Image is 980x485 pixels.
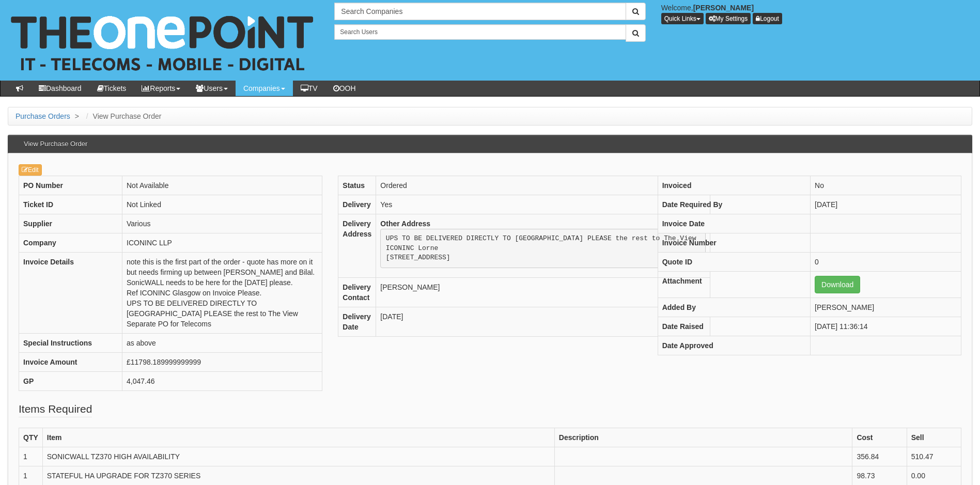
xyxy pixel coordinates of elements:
th: Supplier [19,214,122,233]
td: Yes [376,195,710,214]
th: Invoice Date [658,214,810,233]
td: Various [122,214,322,233]
th: Special Instructions [19,333,122,352]
td: 1 [19,447,43,466]
button: Quick Links [661,13,704,24]
th: Cost [852,428,907,447]
td: as above [122,333,322,352]
h3: View Purchase Order [19,135,92,153]
th: Sell [907,428,961,447]
a: Edit [19,164,42,176]
a: Download [815,276,860,293]
th: Delivery Contact [338,278,376,307]
div: Welcome, [654,3,980,24]
a: TV [293,81,325,96]
th: Invoiced [658,176,810,195]
a: Dashboard [31,81,89,96]
td: 4,047.46 [122,371,322,390]
th: PO Number [19,176,122,195]
th: Description [554,428,852,447]
th: Quote ID [658,252,810,271]
td: [DATE] 11:36:14 [811,317,961,336]
th: Date Approved [658,336,810,355]
input: Search Users [334,24,626,40]
td: [PERSON_NAME] [811,298,961,317]
th: Company [19,233,122,252]
li: View Purchase Order [84,111,162,121]
th: Ticket ID [19,195,122,214]
th: Invoice Details [19,252,122,333]
td: 0.00 [907,466,961,485]
td: Not Available [122,176,322,195]
b: Other Address [380,220,430,228]
a: OOH [325,81,364,96]
td: Ordered [376,176,710,195]
span: > [72,112,82,120]
td: [DATE] [376,307,710,337]
td: ICONINC LLP [122,233,322,252]
legend: Items Required [19,401,92,417]
th: Invoice Amount [19,352,122,371]
a: Reports [134,81,188,96]
b: [PERSON_NAME] [693,4,754,12]
td: No [811,176,961,195]
th: Delivery Address [338,214,376,278]
a: My Settings [706,13,751,24]
td: 356.84 [852,447,907,466]
a: Tickets [89,81,134,96]
td: [PERSON_NAME] [376,278,710,307]
td: 98.73 [852,466,907,485]
th: Delivery [338,195,376,214]
th: Date Required By [658,195,810,214]
td: SONICWALL TZ370 HIGH AVAILABILITY [42,447,554,466]
input: Search Companies [334,3,626,20]
th: Status [338,176,376,195]
td: 510.47 [907,447,961,466]
th: QTY [19,428,43,447]
td: note this is the first part of the order - quote has more on it but needs firming up between [PER... [122,252,322,333]
pre: UPS TO BE DELIVERED DIRECTLY TO [GEOGRAPHIC_DATA] PLEASE the rest to The View ICONINC Lorne [STRE... [380,229,706,269]
td: 0 [811,252,961,271]
th: Invoice Number [658,233,810,252]
th: Attachment [658,271,810,298]
td: [DATE] [811,195,961,214]
td: STATEFUL HA UPGRADE FOR TZ370 SERIES [42,466,554,485]
a: Logout [753,13,782,24]
th: Item [42,428,554,447]
a: Companies [236,81,293,96]
th: Delivery Date [338,307,376,337]
td: £11798.189999999999 [122,352,322,371]
th: Added By [658,298,810,317]
th: Date Raised [658,317,810,336]
a: Users [188,81,236,96]
th: GP [19,371,122,390]
td: Not Linked [122,195,322,214]
td: 1 [19,466,43,485]
a: Purchase Orders [15,112,70,120]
